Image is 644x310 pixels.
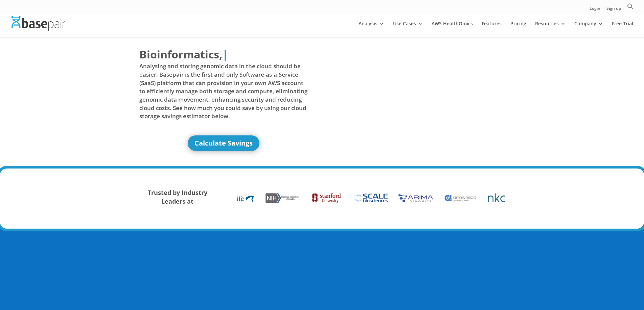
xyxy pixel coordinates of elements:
[359,21,384,37] a: Analysis
[482,21,502,37] a: Features
[393,21,423,37] a: Use Cases
[606,6,621,14] a: Sign up
[148,188,207,205] strong: Trusted by Industry Leaders at
[327,47,496,141] iframe: Basepair - NGS Analysis Simplified
[139,62,308,120] span: Analysing and storing genomic data in the cloud should be easier. Basepair is the first and only ...
[188,135,259,151] a: Calculate Savings
[139,47,222,62] span: Bioinformatics,
[432,21,473,37] a: AWS HealthOmics
[535,21,566,37] a: Resources
[510,21,526,37] a: Pricing
[590,6,600,14] a: Login
[627,3,634,14] a: Search Icon Link
[574,21,603,37] a: Company
[612,21,633,37] a: Free Trial
[222,47,228,61] span: |
[627,3,634,10] svg: Search
[11,16,65,31] img: Basepair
